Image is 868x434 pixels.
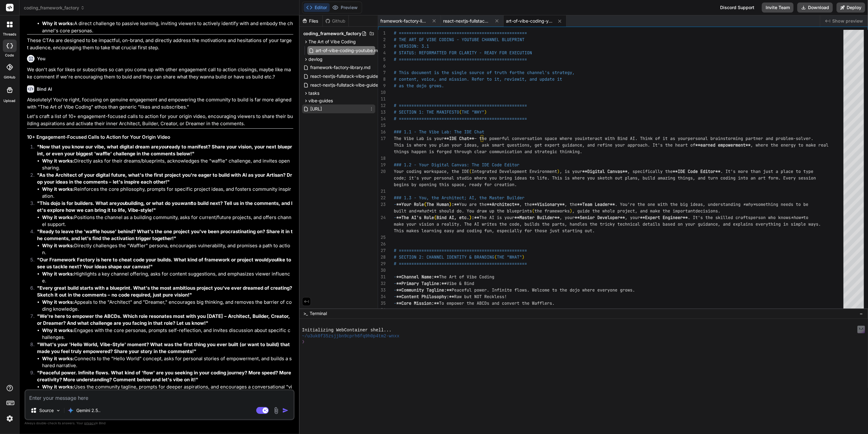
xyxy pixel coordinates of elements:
span: === [519,103,527,108]
span: something needs to be [756,201,808,207]
button: Editor [304,3,330,12]
strong: "As the Architect of your digital future, what's the first project you're eager to build with AI ... [37,172,292,185]
span: Show preview [832,18,863,24]
h3: 10+ Engagement-Focused Calls to Action for Your Origin Video [27,134,293,141]
span: # content, voice, and mission. Refer to it, review [394,76,519,82]
span: coding_framework_factory [303,30,362,37]
span: eas to life. This is where you sketch out plans, b [519,175,645,181]
div: 30 [378,267,386,274]
strong: Why it works: [42,356,74,362]
strong: "This dojo is for builders. What are building, or what do you to build next? Tell us in the comme... [37,200,292,213]
span: , where the energy to make real [751,142,828,148]
div: 33 [378,287,386,293]
span: ( [459,109,462,115]
div: 15 [378,122,386,129]
span: , the [565,201,577,207]
span: - [394,274,396,280]
span: **The AI's Role [396,215,434,220]
span: Peaceful power. Infinite flows. Welcome to the do [452,287,575,293]
span: The Human [426,201,449,207]
span: , the [519,201,532,207]
span: NT [519,37,524,42]
strong: Why it works: [42,214,74,220]
span: - [394,300,396,306]
span: , your [625,215,640,220]
div: 24 [378,214,386,221]
em: you [117,200,125,206]
div: 13 [378,109,386,115]
span: ) [570,208,572,214]
span: ( [424,201,426,207]
span: # VERSION: 3.1 [394,43,429,49]
strong: "Every great build starts with a blueprint. What's the most ambitious project you've ever dreamed... [37,285,293,298]
label: code [5,53,14,58]
div: 26 [378,241,386,247]
span: , your [560,215,575,220]
div: 14 [378,115,386,122]
strong: Why it works: [42,243,74,249]
div: 10 [378,89,386,96]
strong: Why it works: [42,20,74,26]
em: you [159,144,167,150]
strong: "What's your 'Hello World, Vibe-Style' moment? What was the first thing you ever built (or want t... [37,341,291,355]
div: 2 [378,36,386,43]
span: The AI is your [479,215,514,220]
div: 5 [378,56,386,63]
div: 23 [378,201,386,208]
span: # ================================================ [394,103,519,108]
div: 8 [378,76,386,83]
li: Uses the community tagline, prompts for deeper aspirations, and encourages a conversational "vibe." [42,383,293,398]
button: Deploy [837,3,865,13]
span: interact with Bind AI. Think of it as your [582,136,688,141]
span: # ================================================ [394,248,519,253]
strong: "We're here to empower the ABCDs. Which role resonates most with you [DATE] – Architect, Builder,... [37,313,291,326]
li: Directly asks for their dreams/blueprints, acknowledges the "waffle" challenge, and invites open ... [42,158,293,172]
span: it, and update it [519,76,562,82]
span: **Senior Developer** [575,215,625,220]
li: Directly challenges the "Waffler" persona, encourages vulnerability, and promises a path to action. [42,242,293,256]
span: You are the [459,201,487,207]
p: Source [39,407,54,414]
div: 35 [378,300,386,307]
span: This makes learning easy and coding fun, especiall [394,228,519,233]
span: **Community Tagline:** [396,287,452,293]
div: Discord Support [716,3,758,13]
span: Initializing WebContainer shell... [302,327,392,333]
span: ~/u3uk0f35zsjjbn9cprh6fq9h0p4tm2-wnxx [302,333,399,339]
span: , guide the whole project, and make the important [572,208,695,214]
div: 32 [378,280,386,287]
li: Appeals to the "Architect" and "Dreamer," encourages big thinking, and removes the barrier of cod... [42,299,293,313]
div: 25 [378,234,386,241]
p: Absolutely! You're right, focusing on genuine engagement and empowering the community to build is... [27,96,293,110]
p: Gemini 2.5.. [76,407,100,414]
span: === [519,116,527,121]
span: The Vibe Lab is your [394,136,444,141]
span: ( [434,215,437,220]
strong: Why it works: [42,384,74,390]
span: tasks [309,90,320,96]
div: 20 [378,168,386,175]
div: 16 [378,129,386,135]
span: the frameworks [534,208,570,214]
span: # SECTION 2: CHANNEL IDENTITY & BRANDING [394,254,494,260]
span: ions, get expert guidance, and refine your approac [519,142,645,148]
span: # ================================================ [394,261,519,266]
div: 27 [378,247,386,254]
span: decisions. [695,208,720,214]
img: Gemini 2.5 flash [68,407,74,414]
div: 29 [378,260,386,267]
span: – the powerful conversation space where you [474,136,582,141]
strong: Why it works: [42,299,74,305]
div: 1 [378,30,386,36]
span: ( [494,254,497,260]
span: Terminal [310,310,327,317]
span: UTION [519,50,532,56]
li: Highlights a key channel offering, asks for content suggestions, and emphasizes viewer influence. [42,271,293,285]
span: === [519,56,527,62]
span: h. It's the heart of [645,142,695,148]
span: The Art of Vibe Coding [309,39,356,45]
span: ### 1.3 - You, the Architect; AI, the Master Build [394,195,519,201]
span: THE "WHY" [462,109,484,115]
span: - [394,294,396,299]
button: Download [797,3,833,13]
